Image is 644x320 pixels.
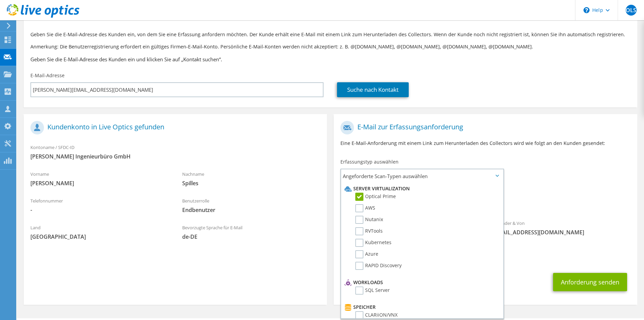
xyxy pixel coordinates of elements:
label: RVTools [355,227,383,235]
div: Telefonnummer [24,194,175,217]
span: Spilles [182,179,320,187]
span: Endbenutzer [182,206,320,214]
p: Geben Sie die E-Mail-Adresse des Kunden ein, von dem Sie eine Erfassung anfordern möchten. Der Ku... [30,31,630,38]
div: Land [24,220,175,244]
div: An [334,216,485,239]
span: [PERSON_NAME] [30,179,169,187]
label: CLARiiON/VNX [355,311,398,319]
div: Nachname [175,167,327,190]
span: [GEOGRAPHIC_DATA] [30,233,169,240]
svg: \n [583,7,590,13]
h1: E-Mail zur Erfassungsanforderung [340,121,627,134]
span: [EMAIL_ADDRESS][DOMAIN_NAME] [492,229,630,236]
label: E-Mail-Adresse [30,72,65,79]
span: de-DE [182,233,320,240]
div: CC & Antworten an [334,243,637,266]
label: RAPID Discovery [355,262,402,270]
label: Nutanix [355,216,383,224]
label: Optical Prime [355,193,396,201]
li: Speicher [343,303,500,311]
label: Kubernetes [355,239,391,247]
div: Absender & Von [485,216,637,239]
span: Angeforderte Scan-Typen auswählen [341,169,503,183]
div: Benutzerrolle [175,194,327,217]
li: Server Virtualization [343,185,500,193]
label: AWS [355,204,375,212]
label: Erfassungstyp auswählen [340,158,399,165]
a: Suche nach Kontakt [337,82,409,97]
label: Azure [355,250,378,258]
div: Angeforderte Erfassungen [334,186,637,213]
label: SQL Server [355,286,390,295]
h3: Geben Sie die E-Mail-Adresse des Kunden ein und klicken Sie auf „Kontakt suchen“. [30,56,630,63]
div: Bevorzugte Sprache für E-Mail [175,220,327,244]
div: Kontoname / SFDC-ID [24,140,327,164]
span: OLS [626,5,637,16]
p: Anmerkung: Die Benutzerregistrierung erfordert ein gültiges Firmen-E-Mail-Konto. Persönliche E-Ma... [30,43,630,50]
h1: Kundenkonto in Live Optics gefunden [30,121,317,134]
p: Eine E-Mail-Anforderung mit einem Link zum Herunterladen des Collectors wird wie folgt an den Kun... [340,140,630,147]
span: [PERSON_NAME] Ingenieurbüro GmbH [30,153,320,160]
div: Vorname [24,167,175,190]
button: Anforderung senden [553,273,627,291]
li: Workloads [343,278,500,286]
span: - [30,206,169,214]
